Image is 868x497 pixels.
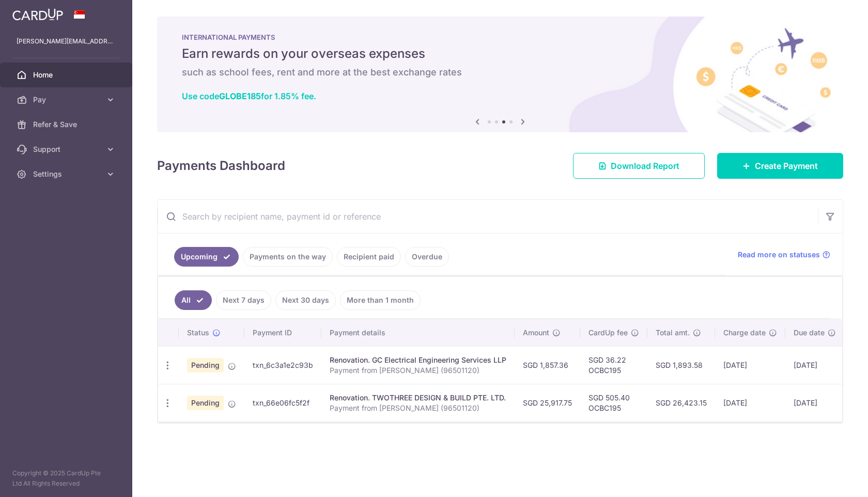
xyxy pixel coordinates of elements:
[580,384,647,422] td: SGD 505.40 OCBC195
[785,384,844,422] td: [DATE]
[187,358,224,372] span: Pending
[182,91,316,101] a: Use codeGLOBE185for 1.85% fee.
[785,346,844,384] td: [DATE]
[801,466,858,492] iframe: Opens a widget where you can find more information
[330,393,506,403] div: Renovation. TWOTHREE DESIGN & BUILD PTE. LTD.
[174,247,239,267] a: Upcoming
[17,36,116,46] p: [PERSON_NAME][EMAIL_ADDRESS][DOMAIN_NAME]
[573,153,705,179] a: Download Report
[244,346,321,384] td: txn_6c3a1e2c93b
[187,396,224,410] span: Pending
[611,160,679,172] span: Download Report
[405,247,449,267] a: Overdue
[216,290,271,310] a: Next 7 days
[515,384,580,422] td: SGD 25,917.75
[580,346,647,384] td: SGD 36.22 OCBC195
[33,119,101,130] span: Refer & Save
[187,328,209,338] span: Status
[33,70,101,80] span: Home
[275,290,336,310] a: Next 30 days
[33,144,101,154] span: Support
[182,45,818,62] h5: Earn rewards on your overseas expenses
[588,328,628,338] span: CardUp fee
[715,346,785,384] td: [DATE]
[515,346,580,384] td: SGD 1,857.36
[715,384,785,422] td: [DATE]
[182,33,818,41] p: INTERNATIONAL PAYMENTS
[340,290,421,310] a: More than 1 month
[755,160,818,172] span: Create Payment
[219,91,261,101] b: GLOBE185
[647,346,715,384] td: SGD 1,893.58
[723,328,766,338] span: Charge date
[243,247,333,267] a: Payments on the way
[337,247,401,267] a: Recipient paid
[523,328,549,338] span: Amount
[12,8,63,21] img: CardUp
[33,95,101,105] span: Pay
[182,66,818,79] h6: such as school fees, rent and more at the best exchange rates
[330,365,506,376] p: Payment from [PERSON_NAME] (96501120)
[175,290,212,310] a: All
[321,319,515,346] th: Payment details
[738,250,820,260] span: Read more on statuses
[157,17,843,132] img: International Payment Banner
[738,250,830,260] a: Read more on statuses
[794,328,825,338] span: Due date
[158,200,818,233] input: Search by recipient name, payment id or reference
[244,384,321,422] td: txn_66e06fc5f2f
[330,403,506,413] p: Payment from [PERSON_NAME] (96501120)
[244,319,321,346] th: Payment ID
[157,157,285,175] h4: Payments Dashboard
[717,153,843,179] a: Create Payment
[647,384,715,422] td: SGD 26,423.15
[330,355,506,365] div: Renovation. GC Electrical Engineering Services LLP
[33,169,101,179] span: Settings
[656,328,690,338] span: Total amt.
